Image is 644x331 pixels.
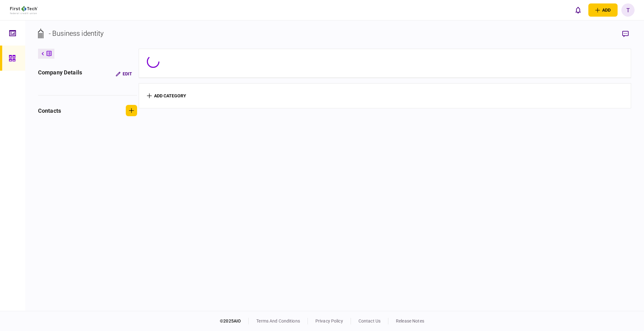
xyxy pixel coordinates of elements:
[588,3,618,17] button: open adding identity options
[10,6,38,14] img: client company logo
[220,318,249,324] div: © 2025 AIO
[571,3,585,17] button: open notifications list
[396,318,424,323] a: release notes
[111,68,137,79] button: Edit
[147,93,186,98] button: add category
[49,28,104,39] div: - Business identity
[315,318,343,323] a: privacy policy
[358,318,380,323] a: contact us
[38,106,61,115] div: contacts
[621,3,635,17] button: T
[38,68,82,79] div: company details
[256,318,300,323] a: terms and conditions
